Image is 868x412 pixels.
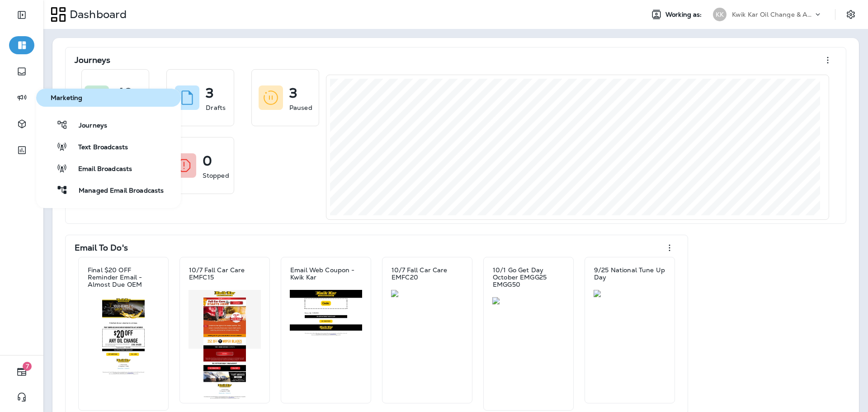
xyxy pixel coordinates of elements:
[843,6,859,23] button: Settings
[66,8,127,21] p: Dashboard
[391,290,463,297] img: 2cebd956-31c8-4fca-947c-0efabcbc9f22.jpg
[732,11,813,18] p: Kwik Kar Oil Change & Auto Care
[189,290,261,399] img: f84c3f2f-e416-4560-8199-f395ef2d75ef.jpg
[290,266,362,281] p: Email Web Coupon - Kwik Kar
[36,89,181,107] button: Marketing
[75,243,128,252] p: Email To Do's
[67,143,128,152] span: Text Broadcasts
[68,187,164,195] span: Managed Email Broadcasts
[493,266,564,288] p: 10/1 Go Get Day October EMGG25 EMGG50
[36,159,181,177] button: Email Broadcasts
[67,165,132,174] span: Email Broadcasts
[36,116,181,134] button: Journeys
[87,297,160,375] img: 4ea2a403-0e32-442d-b9c6-f97bb4b03c25.jpg
[88,266,159,288] p: Final $20 OFF Reminder Email - Almost Due OEM
[9,6,34,24] button: Expand Sidebar
[594,266,665,281] p: 9/25 National Tune Up Day
[36,181,181,199] button: Managed Email Broadcasts
[189,266,260,281] p: 10/7 Fall Car Care EMFC15
[203,171,229,180] p: Stopped
[665,11,704,19] span: Working as:
[206,89,214,98] p: 3
[36,137,181,156] button: Text Broadcasts
[289,89,297,98] p: 3
[492,297,565,304] img: 37e91953-7094-45c5-afcc-cd72e75c9efc.jpg
[68,122,107,130] span: Journeys
[203,156,212,166] p: 0
[23,362,32,371] span: 7
[75,56,110,65] p: Journeys
[290,290,362,336] img: 12305291-49be-4625-87f4-17c9a14bae20.jpg
[392,266,463,281] p: 10/7 Fall Car Care EMFC20
[594,290,666,297] img: 5d306fd7-59c3-44d5-a043-ada15390a3cb.jpg
[206,103,226,112] p: Drafts
[40,94,177,102] span: Marketing
[713,8,726,21] div: KK
[289,103,312,112] p: Paused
